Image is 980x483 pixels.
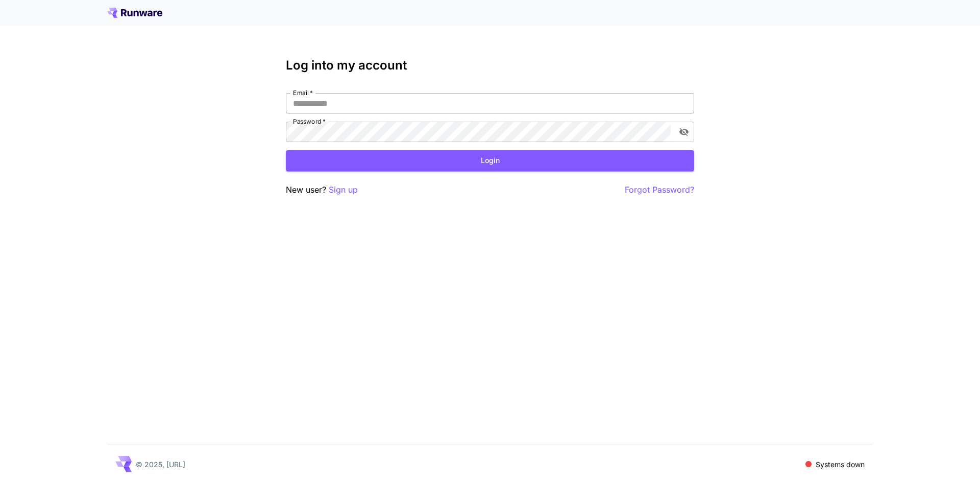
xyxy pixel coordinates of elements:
p: Systems down [816,459,865,470]
h3: Log into my account [286,58,694,73]
button: toggle password visibility [675,123,693,141]
button: Forgot Password? [625,183,694,196]
button: Sign up [329,183,358,196]
p: New user? [286,183,358,196]
label: Email [293,88,313,97]
p: © 2025, [URL] [136,459,185,470]
label: Password [293,117,326,126]
button: Login [286,150,694,171]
